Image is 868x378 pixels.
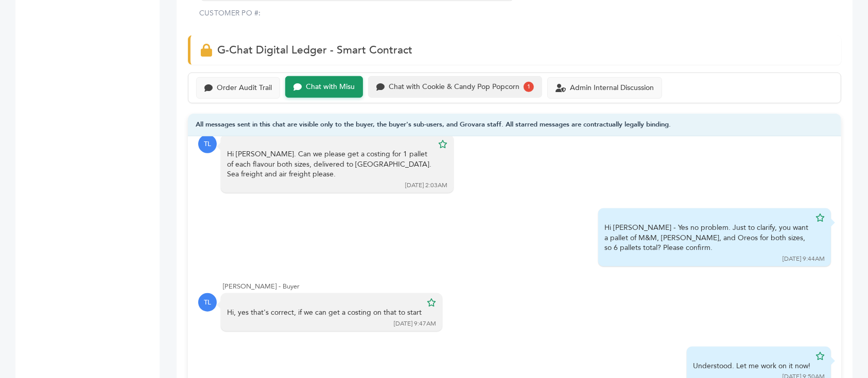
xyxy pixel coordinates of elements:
[199,8,261,19] label: CUSTOMER PO #:
[198,135,217,153] div: TL
[198,293,217,312] div: TL
[217,43,412,58] span: G-Chat Digital Ledger - Smart Contract
[188,114,841,137] div: All messages sent in this chat are visible only to the buyer, the buyer's sub-users, and Grovara ...
[223,282,831,291] div: [PERSON_NAME] - Buyer
[394,319,436,328] div: [DATE] 9:47AM
[783,255,825,263] div: [DATE] 9:44AM
[405,181,447,190] div: [DATE] 2:03AM
[524,82,534,92] div: 1
[693,361,810,371] div: Understood. Let me work on it now!
[389,83,519,92] div: Chat with Cookie & Candy Pop Popcorn
[306,83,355,92] div: Chat with Misu
[227,149,433,179] div: Hi [PERSON_NAME]. Can we please get a costing for 1 pallet of each flavour both sizes, delivered ...
[604,223,810,253] div: Hi [PERSON_NAME] - Yes no problem. Just to clarify, you want a pallet of M&M, [PERSON_NAME], and ...
[570,84,654,93] div: Admin Internal Discussion
[227,308,422,318] div: Hi, yes that's correct, if we can get a costing on that to start
[217,84,272,93] div: Order Audit Trail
